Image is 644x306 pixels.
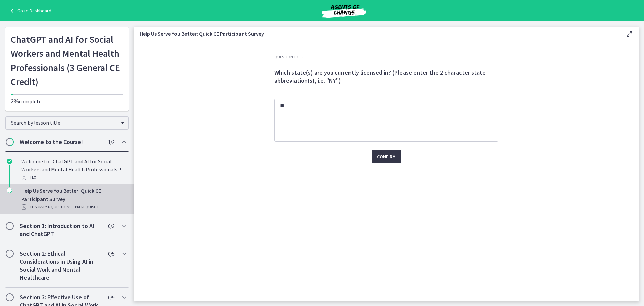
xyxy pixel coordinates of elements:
[372,150,401,163] button: Confirm
[11,32,123,89] h1: ChatGPT and AI for Social Workers and Mental Health Professionals (3 General CE Credit)
[20,138,102,146] h2: Welcome to the Course!
[21,187,126,211] div: Help Us Serve You Better: Quick CE Participant Survey
[11,97,19,105] span: 2%
[5,116,129,130] div: Search by lesson title
[108,222,114,230] span: 0 / 3
[20,250,102,282] h2: Section 2: Ethical Considerations in Using AI in Social Work and Mental Healthcare
[75,203,99,211] span: PREREQUISITE
[140,30,614,38] h3: Help Us Serve You Better: Quick CE Participant Survey
[21,173,126,181] div: Text
[11,97,123,105] p: complete
[21,203,126,211] div: CE Survey
[304,3,384,19] img: Agents of Change
[108,293,114,301] span: 0 / 9
[274,69,486,84] span: Which state(s) are you currently licensed in? (Please enter the 2 character state abbreviation(s)...
[11,119,118,126] span: Search by lesson title
[20,222,102,238] h2: Section 1: Introduction to AI and ChatGPT
[274,54,498,60] h3: Question 1 of 6
[108,138,114,146] span: 1 / 2
[73,203,74,211] span: ·
[7,159,12,164] i: Completed
[377,152,396,161] span: Confirm
[47,203,71,211] span: · 6 Questions
[108,250,114,258] span: 0 / 5
[8,7,51,15] a: Go to Dashboard
[21,157,126,181] div: Welcome to "ChatGPT and AI for Social Workers and Mental Health Professionals"!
